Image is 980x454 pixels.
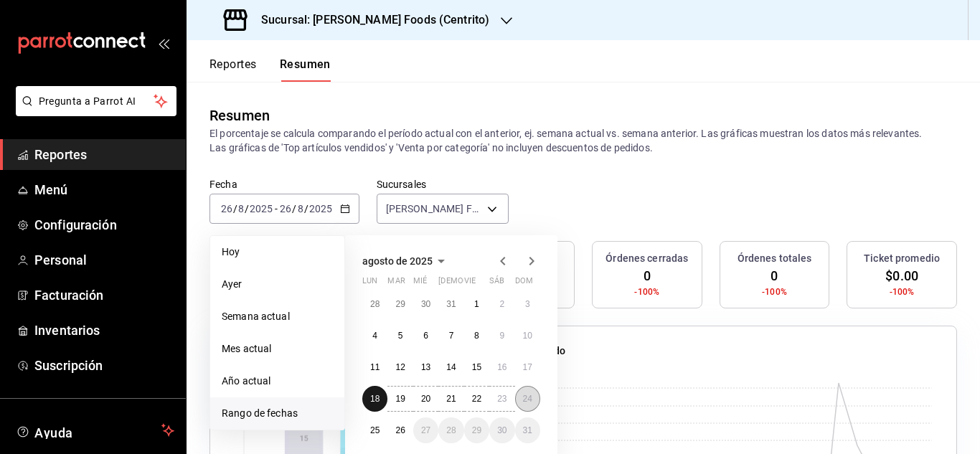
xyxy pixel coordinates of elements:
abbr: 23 de agosto de 2025 [497,394,507,404]
abbr: lunes [362,276,377,291]
span: Ayer [222,277,333,292]
button: 9 de agosto de 2025 [489,323,514,349]
button: 31 de agosto de 2025 [515,417,540,443]
button: 23 de agosto de 2025 [489,386,514,412]
button: 11 de agosto de 2025 [362,354,387,380]
button: 4 de agosto de 2025 [362,323,387,349]
button: Reportes [209,57,257,82]
span: Configuración [34,215,174,235]
abbr: 31 de agosto de 2025 [523,425,532,435]
span: / [245,203,249,214]
h3: Órdenes cerradas [606,251,688,266]
button: 30 de agosto de 2025 [489,417,514,443]
span: Reportes [34,145,174,164]
abbr: 10 de agosto de 2025 [523,331,532,341]
abbr: sábado [489,276,504,291]
span: Semana actual [222,309,333,324]
abbr: 16 de agosto de 2025 [497,362,507,372]
button: open_drawer_menu [158,37,169,49]
input: ---- [249,203,273,214]
button: 30 de julio de 2025 [413,291,438,317]
span: -100% [762,285,787,298]
input: ---- [308,203,333,214]
span: -100% [890,285,915,298]
button: 12 de agosto de 2025 [387,354,413,380]
abbr: miércoles [413,276,427,291]
button: 19 de agosto de 2025 [387,386,413,412]
abbr: viernes [464,276,476,291]
abbr: jueves [438,276,523,291]
h3: Sucursal: [PERSON_NAME] Foods (Centrito) [250,11,489,29]
abbr: 18 de agosto de 2025 [370,394,380,404]
abbr: 26 de agosto de 2025 [395,425,405,435]
abbr: 30 de julio de 2025 [421,299,430,309]
abbr: 4 de agosto de 2025 [372,331,377,341]
span: Mes actual [222,341,333,356]
div: Resumen [209,105,270,126]
button: 10 de agosto de 2025 [515,323,540,349]
p: El porcentaje se calcula comparando el período actual con el anterior, ej. semana actual vs. sema... [209,126,957,155]
span: Rango de fechas [222,406,333,421]
button: 29 de julio de 2025 [387,291,413,317]
button: 26 de agosto de 2025 [387,417,413,443]
abbr: 24 de agosto de 2025 [523,394,532,404]
button: 17 de agosto de 2025 [515,354,540,380]
button: 16 de agosto de 2025 [489,354,514,380]
input: -- [297,203,304,214]
button: 3 de agosto de 2025 [515,291,540,317]
button: 27 de agosto de 2025 [413,417,438,443]
abbr: 6 de agosto de 2025 [423,331,428,341]
h3: Ticket promedio [864,251,940,266]
input: -- [279,203,292,214]
abbr: 21 de agosto de 2025 [446,394,456,404]
input: -- [237,203,245,214]
button: 2 de agosto de 2025 [489,291,514,317]
button: 6 de agosto de 2025 [413,323,438,349]
button: 8 de agosto de 2025 [464,323,489,349]
button: 20 de agosto de 2025 [413,386,438,412]
button: 1 de agosto de 2025 [464,291,489,317]
button: 21 de agosto de 2025 [438,386,463,412]
abbr: 27 de agosto de 2025 [421,425,430,435]
abbr: 7 de agosto de 2025 [449,331,454,341]
button: 28 de agosto de 2025 [438,417,463,443]
span: - [275,203,278,214]
abbr: 31 de julio de 2025 [446,299,456,309]
abbr: 3 de agosto de 2025 [525,299,530,309]
button: 5 de agosto de 2025 [387,323,413,349]
abbr: 5 de agosto de 2025 [398,331,403,341]
a: Pregunta a Parrot AI [10,104,176,119]
span: 0 [771,266,778,285]
abbr: 1 de agosto de 2025 [474,299,479,309]
span: / [233,203,237,214]
span: Pregunta a Parrot AI [39,94,154,109]
div: navigation tabs [209,57,331,82]
button: 28 de julio de 2025 [362,291,387,317]
abbr: 11 de agosto de 2025 [370,362,380,372]
label: Fecha [209,179,359,189]
abbr: 12 de agosto de 2025 [395,362,405,372]
h3: Órdenes totales [738,251,812,266]
abbr: 9 de agosto de 2025 [499,331,504,341]
span: agosto de 2025 [362,255,433,267]
abbr: 14 de agosto de 2025 [446,362,456,372]
abbr: 19 de agosto de 2025 [395,394,405,404]
span: Personal [34,250,174,270]
button: 24 de agosto de 2025 [515,386,540,412]
span: 0 [644,266,651,285]
span: Ayuda [34,422,156,439]
span: Hoy [222,245,333,260]
button: 14 de agosto de 2025 [438,354,463,380]
span: Suscripción [34,356,174,375]
span: [PERSON_NAME] Foods (Centrito) [386,202,482,216]
abbr: 30 de agosto de 2025 [497,425,507,435]
span: Menú [34,180,174,199]
span: / [292,203,296,214]
abbr: 8 de agosto de 2025 [474,331,479,341]
span: Año actual [222,374,333,389]
abbr: 29 de agosto de 2025 [472,425,481,435]
button: 31 de julio de 2025 [438,291,463,317]
abbr: martes [387,276,405,291]
span: $0.00 [885,266,918,285]
abbr: 28 de agosto de 2025 [446,425,456,435]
